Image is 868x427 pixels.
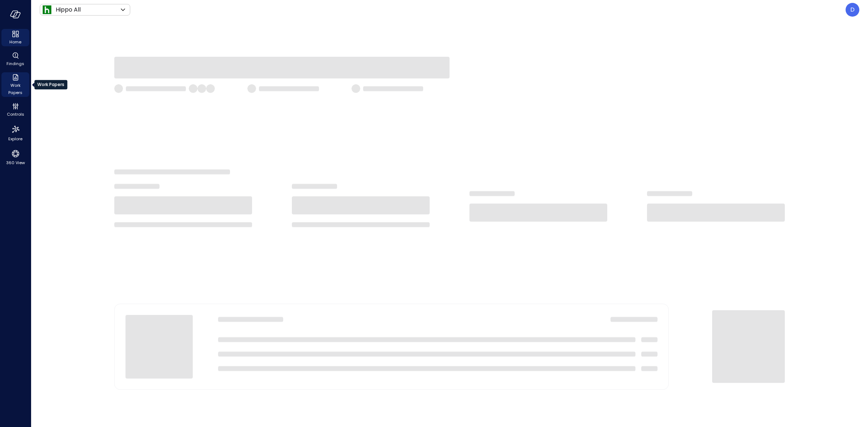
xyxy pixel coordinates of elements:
span: Home [9,38,21,46]
p: Hippo All [56,5,81,14]
div: Explore [1,123,29,143]
div: Work Papers [1,72,29,97]
div: 360 View [1,148,29,167]
span: Work Papers [4,82,26,96]
div: Home [1,29,29,46]
p: D [850,5,855,14]
span: 360 View [6,159,25,166]
div: Work Papers [34,80,67,89]
div: Dfreeman [846,3,859,17]
span: Controls [7,111,24,118]
span: Explore [8,135,22,142]
img: Icon [43,5,51,14]
div: Findings [1,51,29,68]
div: Controls [1,101,29,119]
span: Findings [7,60,24,67]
